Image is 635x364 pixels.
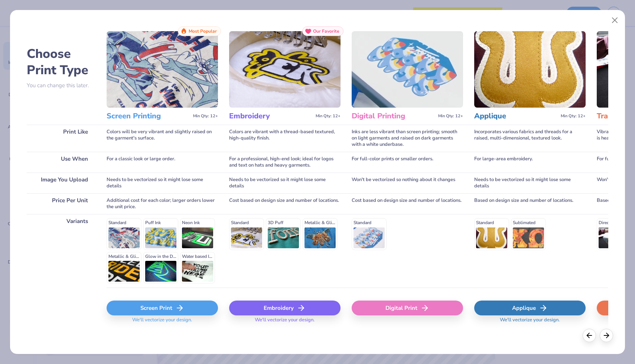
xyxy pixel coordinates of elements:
[107,152,218,173] div: For a classic look or large order.
[352,111,435,121] h3: Digital Printing
[229,111,313,121] h3: Embroidery
[474,111,558,121] h3: Applique
[438,114,463,119] span: Min Qty: 12+
[107,193,218,214] div: Additional cost for each color; larger orders lower the unit price.
[229,301,341,315] div: Embroidery
[107,31,218,108] img: Screen Printing
[474,193,586,214] div: Based on design size and number of locations.
[352,301,463,315] div: Digital Print
[252,317,317,328] span: We'll vectorize your design.
[193,114,218,119] span: Min Qty: 12+
[497,317,563,328] span: We'll vectorize your design.
[107,111,190,121] h3: Screen Printing
[229,193,341,214] div: Cost based on design size and number of locations.
[352,125,463,152] div: Inks are less vibrant than screen printing; smooth on light garments and raised on dark garments ...
[474,173,586,193] div: Needs to be vectorized so it might lose some details
[229,31,341,108] img: Embroidery
[27,46,95,78] h2: Choose Print Type
[561,114,586,119] span: Min Qty: 12+
[313,29,339,34] span: Our Favorite
[352,152,463,173] div: For full-color prints or smaller orders.
[27,152,95,173] div: Use When
[316,114,341,119] span: Min Qty: 12+
[608,13,622,27] button: Close
[474,152,586,173] div: For large-area embroidery.
[229,152,341,173] div: For a professional, high-end look; ideal for logos and text on hats and heavy garments.
[352,173,463,193] div: Won't be vectorized so nothing about it changes
[474,31,586,108] img: Applique
[107,173,218,193] div: Needs to be vectorized so it might lose some details
[27,214,95,288] div: Variants
[129,317,195,328] span: We'll vectorize your design.
[229,173,341,193] div: Needs to be vectorized so it might lose some details
[27,82,95,89] p: You can change this later.
[27,193,95,214] div: Price Per Unit
[474,125,586,152] div: Incorporates various fabrics and threads for a raised, multi-dimensional, textured look.
[107,301,218,315] div: Screen Print
[27,125,95,152] div: Print Like
[474,301,586,315] div: Applique
[189,29,217,34] span: Most Popular
[352,31,463,108] img: Digital Printing
[107,125,218,152] div: Colors will be very vibrant and slightly raised on the garment's surface.
[229,125,341,152] div: Colors are vibrant with a thread-based textured, high-quality finish.
[352,193,463,214] div: Cost based on design size and number of locations.
[27,173,95,193] div: Image You Upload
